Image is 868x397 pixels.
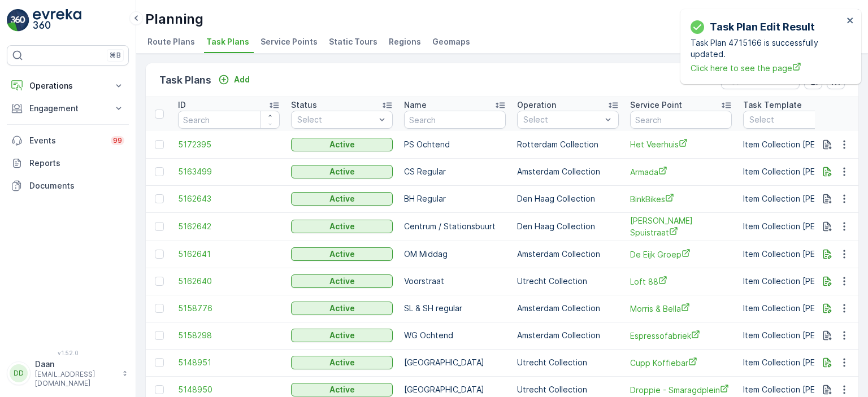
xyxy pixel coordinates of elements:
p: Active [329,221,355,232]
p: Documents [29,180,124,191]
a: Droppie - Smaragdplein [630,384,732,396]
button: DDDaan[EMAIL_ADDRESS][DOMAIN_NAME] [7,359,129,388]
p: Item Collection [PERSON_NAME] [743,193,865,204]
a: Click here to see the page [691,62,843,74]
p: Amsterdam Collection [517,330,619,341]
button: Active [291,383,393,396]
div: DD [10,364,28,382]
a: Het Veerhuis [630,138,732,150]
p: Item Collection [PERSON_NAME] [743,384,865,395]
a: 5162641 [178,248,280,260]
p: Active [329,276,355,287]
p: Active [329,139,355,150]
span: Espressofabriek [630,330,732,342]
p: Voorstraat [404,276,506,287]
button: Active [291,220,393,233]
p: Active [329,357,355,368]
p: Centrum / Stationsbuurt [404,221,506,232]
p: Active [329,166,355,177]
span: 5162640 [178,276,280,287]
p: 99 [113,136,122,145]
p: [EMAIL_ADDRESS][DOMAIN_NAME] [35,370,116,388]
span: De Eijk Groep [630,248,732,260]
p: Engagement [29,103,106,114]
p: Den Haag Collection [517,221,619,232]
input: Search [404,111,506,129]
div: Toggle Row Selected [155,250,164,259]
p: Amsterdam Collection [517,303,619,314]
p: Item Collection [PERSON_NAME] [743,303,865,314]
span: Regions [389,36,421,47]
div: Toggle Row Selected [155,222,164,231]
img: logo_light-DOdMpM7g.png [33,9,81,32]
button: Add [214,73,254,86]
p: Rotterdam Collection [517,139,619,150]
span: Morris & Bella [630,303,732,315]
p: ID [178,99,186,111]
p: Task Plans [159,72,211,88]
div: Toggle Row Selected [155,140,164,149]
span: 5163499 [178,166,280,177]
a: Reports [7,152,129,174]
p: Utrecht Collection [517,276,619,287]
p: Item Collection [PERSON_NAME] [743,357,865,368]
button: Active [291,356,393,369]
img: logo [7,9,29,32]
a: 5162643 [178,193,280,204]
p: ⌘B [110,51,121,60]
p: Active [329,303,355,314]
input: Search [630,111,732,129]
p: Daan [35,359,116,370]
p: Item Collection [PERSON_NAME] [743,276,865,287]
button: Active [291,165,393,178]
p: Events [29,135,104,146]
p: Item Collection [PERSON_NAME] [743,221,865,232]
p: [GEOGRAPHIC_DATA] [404,384,506,395]
span: Service Points [261,36,318,47]
p: Amsterdam Collection [517,248,619,260]
span: Task Plans [206,36,249,47]
a: 5158298 [178,330,280,341]
p: PS Ochtend [404,139,506,150]
p: WG Ochtend [404,330,506,341]
div: Toggle Row Selected [155,194,164,203]
button: Active [291,192,393,206]
div: Toggle Row Selected [155,358,164,367]
p: Reports [29,158,124,169]
a: Documents [7,174,129,197]
a: BinkBikes [630,193,732,205]
a: 5148950 [178,384,280,395]
a: Bram Ladage Spuistraat [630,215,732,238]
p: Name [404,99,427,111]
div: Toggle Row Selected [155,167,164,176]
p: OM Middag [404,248,506,260]
p: Active [329,248,355,260]
p: Amsterdam Collection [517,166,619,177]
div: Toggle Row Selected [155,385,164,394]
p: Select [297,114,375,125]
p: SL & SH regular [404,303,506,314]
p: [GEOGRAPHIC_DATA] [404,357,506,368]
p: Utrecht Collection [517,384,619,395]
a: 5148951 [178,357,280,368]
span: 5158776 [178,303,280,314]
div: Toggle Row Selected [155,331,164,340]
input: Search [178,111,280,129]
a: Loft 88 [630,276,732,287]
p: CS Regular [404,166,506,177]
button: Active [291,302,393,315]
p: Status [291,99,317,111]
a: Cupp Koffiebar [630,357,732,369]
p: Item Collection [PERSON_NAME] [743,330,865,341]
p: Task Template [743,99,802,111]
p: Item Collection [PERSON_NAME] [743,248,865,260]
div: Toggle Row Selected [155,277,164,286]
p: Planning [145,10,203,28]
span: Static Tours [329,36,377,47]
